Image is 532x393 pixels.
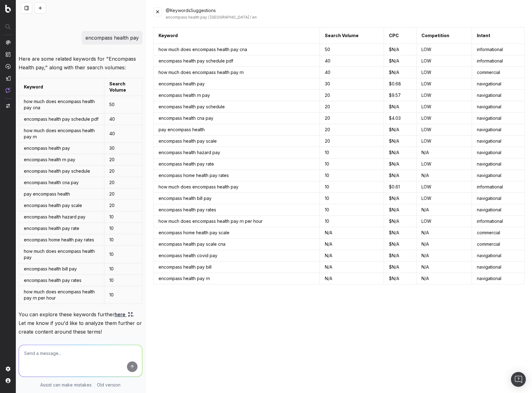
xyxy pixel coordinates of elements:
[384,78,416,90] td: $0.68
[384,28,416,44] th: CPC
[384,113,416,124] td: $4.03
[6,76,11,81] img: Studio
[472,261,524,273] td: navigational
[19,246,104,263] td: how much does encompass health pay
[104,188,142,200] td: 20
[384,101,416,113] td: $N/A
[384,261,416,273] td: $N/A
[153,193,320,204] td: encompass health bill pay
[320,181,384,193] td: 10
[153,250,320,261] td: encompass health covid pay
[104,166,142,177] td: 20
[19,188,104,200] td: pay encompass health
[6,366,11,371] img: Setting
[384,193,416,204] td: $N/A
[40,382,92,388] p: Assist can make mistakes
[104,143,142,154] td: 30
[472,113,524,124] td: navigational
[320,250,384,261] td: N/A
[104,223,142,234] td: 10
[320,273,384,284] td: N/A
[115,310,133,319] a: here
[384,158,416,170] td: $N/A
[19,223,104,234] td: encompass health pay rate
[511,372,526,387] div: Open Intercom Messenger
[320,193,384,204] td: 10
[416,136,472,147] td: LOW
[320,147,384,158] td: 10
[104,286,142,304] td: 10
[416,181,472,193] td: LOW
[472,55,524,67] td: informational
[320,78,384,90] td: 30
[153,136,320,147] td: encompass health pay scale
[416,239,472,250] td: N/A
[320,124,384,136] td: 20
[472,44,524,55] td: informational
[19,310,142,336] p: You can explore these keywords further . Let me know if you'd like to analyze them further or cre...
[472,158,524,170] td: navigational
[416,124,472,136] td: LOW
[104,211,142,223] td: 10
[472,124,524,136] td: navigational
[153,216,320,227] td: how much does encompass health pay rn per hour
[6,104,10,108] img: Switch project
[104,246,142,263] td: 10
[19,78,104,96] td: Keyword
[384,239,416,250] td: $N/A
[153,113,320,124] td: encompass health cna pay
[153,181,320,193] td: how much does encompass health pay
[472,193,524,204] td: navigational
[104,234,142,246] td: 10
[153,28,320,44] th: Keyword
[153,147,320,158] td: encompass health hazard pay
[19,286,104,304] td: how much does encompass health pay rn per hour
[6,40,11,45] img: Analytics
[320,113,384,124] td: 20
[472,170,524,181] td: navigational
[416,170,472,181] td: N/A
[472,239,524,250] td: commercial
[104,154,142,166] td: 20
[19,114,104,125] td: encompass health pay schedule pdf
[384,204,416,216] td: $N/A
[153,239,320,250] td: encompass health pay scale cna
[384,67,416,78] td: $N/A
[19,177,104,188] td: encompass health cna pay
[384,147,416,158] td: $N/A
[416,147,472,158] td: N/A
[416,227,472,239] td: N/A
[384,216,416,227] td: $N/A
[416,113,472,124] td: LOW
[153,261,320,273] td: encompass health pay bill
[320,239,384,250] td: N/A
[472,227,524,239] td: commercial
[6,378,11,383] img: My account
[320,170,384,181] td: 10
[166,15,525,20] div: encompass health pay / [GEOGRAPHIC_DATA] / en
[472,101,524,113] td: navigational
[153,44,320,55] td: how much does encompass health pay cna
[104,275,142,286] td: 10
[384,90,416,101] td: $9.57
[320,158,384,170] td: 10
[384,227,416,239] td: $N/A
[153,273,320,284] td: encompass health pay rn
[416,28,472,44] th: Competition
[153,170,320,181] td: encompass home health pay rates
[384,181,416,193] td: $0.61
[416,44,472,55] td: LOW
[477,32,490,39] div: Intent
[85,33,139,42] p: encompass health pay
[320,44,384,55] td: 50
[384,55,416,67] td: $N/A
[153,124,320,136] td: pay encompass health
[153,67,320,78] td: how much does encompass health pay rn
[472,181,524,193] td: informational
[472,90,524,101] td: navigational
[416,101,472,113] td: LOW
[153,78,320,90] td: encompass health pay
[104,177,142,188] td: 20
[19,143,104,154] td: encompass health pay
[19,263,104,275] td: encompass health bill pay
